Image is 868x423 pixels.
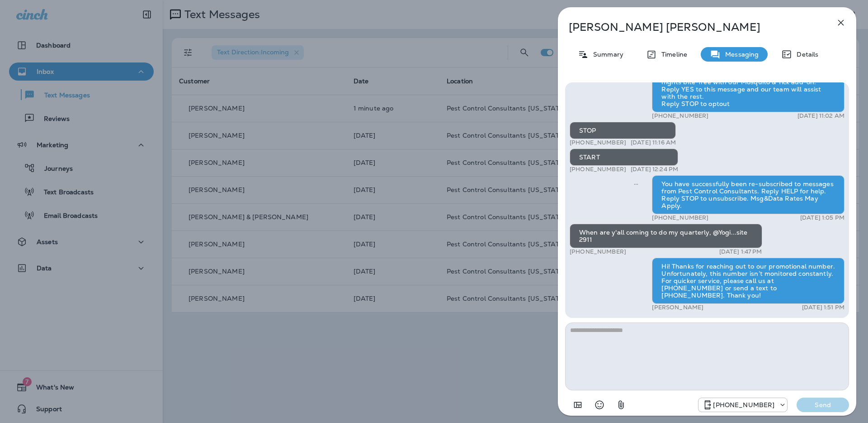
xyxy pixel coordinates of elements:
[652,66,844,112] div: Hi [PERSON_NAME], PCC here! Summer's here! Keep nights bite-free with our Mosquito & Tick add-on....
[652,304,703,311] p: [PERSON_NAME]
[570,149,678,166] div: START
[802,304,844,311] p: [DATE] 1:51 PM
[652,112,708,120] p: [PHONE_NUMBER]
[652,258,844,304] div: Hi! Thanks for reaching out to our promotional number. Unfortunately, this number isn’t monitored...
[589,51,623,58] p: Summary
[590,396,609,414] button: Select an emoji
[713,401,774,409] p: [PHONE_NUMBER]
[792,51,818,58] p: Details
[569,21,816,34] p: [PERSON_NAME] [PERSON_NAME]
[721,51,759,58] p: Messaging
[698,399,787,410] div: +1 (815) 998-9676
[569,396,587,414] button: Add in a premade template
[570,224,762,248] div: When are y'all coming to do my quarterly, @Yogi...site 2911
[570,166,626,173] p: [PHONE_NUMBER]
[634,179,638,187] span: Sent
[570,122,676,139] div: STOP
[631,139,676,146] p: [DATE] 11:16 AM
[631,166,678,173] p: [DATE] 12:24 PM
[797,112,844,120] p: [DATE] 11:02 AM
[570,248,626,255] p: [PHONE_NUMBER]
[652,214,708,221] p: [PHONE_NUMBER]
[657,51,687,58] p: Timeline
[800,214,844,221] p: [DATE] 1:05 PM
[719,248,762,255] p: [DATE] 1:47 PM
[652,175,844,214] div: You have successfully been re-subscribed to messages from Pest Control Consultants. Reply HELP fo...
[570,139,626,146] p: [PHONE_NUMBER]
